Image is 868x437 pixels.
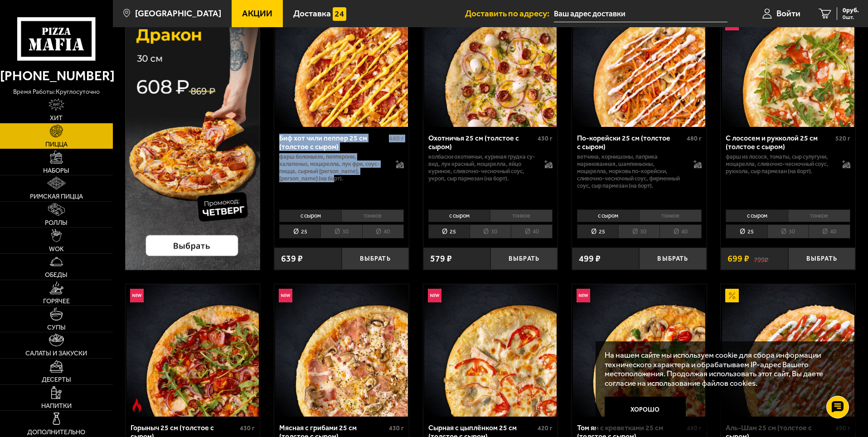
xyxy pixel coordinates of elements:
[577,134,684,151] div: По-корейски 25 см (толстое с сыром)
[727,254,749,263] span: 699 ₽
[726,224,767,238] li: 25
[788,248,855,270] button: Выбрать
[242,9,272,18] span: Акции
[573,284,705,417] img: Том ям с креветками 25 см (толстое с сыром)
[47,324,66,330] span: Супы
[281,254,303,263] span: 639 ₽
[333,7,346,21] img: 15daf4d41897b9f0e9f617042186c801.svg
[341,209,404,222] li: тонкое
[130,289,144,302] img: Новинка
[389,135,404,142] span: 480 г
[30,193,83,199] span: Римская пицца
[835,135,850,142] span: 520 г
[572,284,707,417] a: НовинкаТом ям с креветками 25 см (толстое с сыром)
[659,224,701,238] li: 40
[42,376,71,383] span: Десерты
[342,248,409,270] button: Выбрать
[362,224,404,238] li: 40
[490,248,558,270] button: Выбрать
[424,284,557,417] img: Сырная с цыплёнком 25 см (толстое с сыром)
[45,272,68,278] span: Обеды
[135,9,221,18] span: [GEOGRAPHIC_DATA]
[428,224,470,238] li: 25
[721,284,855,417] a: АкционныйАль-Шам 25 см (толстое с сыром)
[275,284,407,417] img: Мясная с грибами 25 см (толстое с сыром)
[389,424,404,432] span: 430 г
[470,224,511,238] li: 30
[279,289,292,302] img: Новинка
[577,289,590,302] img: Новинка
[126,284,260,417] a: НовинкаОстрое блюдоГорыныч 25 см (толстое с сыром)
[618,224,659,238] li: 30
[538,424,553,432] span: 420 г
[490,209,553,222] li: тонкое
[577,224,618,238] li: 25
[639,209,702,222] li: тонкое
[725,289,739,302] img: Акционный
[776,9,800,18] span: Войти
[726,153,833,175] p: фарш из лосося, томаты, сыр сулугуни, моцарелла, сливочно-чесночный соус, руккола, сыр пармезан (...
[511,224,553,238] li: 40
[788,209,850,222] li: тонкое
[27,429,85,435] span: Дополнительно
[639,248,706,270] button: Выбрать
[274,284,409,417] a: НовинкаМясная с грибами 25 см (толстое с сыром)
[41,403,72,409] span: Напитки
[428,209,490,222] li: с сыром
[722,284,854,417] img: Аль-Шам 25 см (толстое с сыром)
[726,134,833,151] div: С лососем и рукколой 25 см (толстое с сыром)
[767,224,809,238] li: 30
[293,9,331,18] span: Доставка
[843,7,859,14] span: 0 руб.
[25,350,87,356] span: Салаты и закуски
[428,134,536,151] div: Охотничья 25 см (толстое с сыром)
[605,350,842,388] p: На нашем сайте мы используем cookie для сбора информации технического характера и обрабатываем IP...
[687,135,702,142] span: 480 г
[577,153,684,189] p: ветчина, корнишоны, паприка маринованная, шампиньоны, моцарелла, морковь по-корейски, сливочно-че...
[554,5,727,22] input: Ваш адрес доставки
[754,254,768,263] s: 799 ₽
[43,167,69,174] span: Наборы
[465,9,554,18] span: Доставить по адресу:
[279,224,320,238] li: 25
[423,284,558,417] a: НовинкаСырная с цыплёнком 25 см (толстое с сыром)
[49,246,64,252] span: WOK
[605,397,686,424] button: Хорошо
[428,153,536,182] p: колбаски охотничьи, куриная грудка су-вид, лук красный, моцарелла, яйцо куриное, сливочно-чесночн...
[45,219,68,226] span: Роллы
[279,209,341,222] li: с сыром
[430,254,452,263] span: 579 ₽
[809,224,850,238] li: 40
[279,153,387,182] p: фарш болоньезе, пепперони, халапеньо, моцарелла, лук фри, соус-пицца, сырный [PERSON_NAME], [PERS...
[320,224,362,238] li: 30
[726,209,788,222] li: с сыром
[240,424,255,432] span: 430 г
[279,134,387,151] div: Биф хот чили пеппер 25 см (толстое с сыром)
[126,284,259,417] img: Горыныч 25 см (толстое с сыром)
[428,289,441,302] img: Новинка
[130,398,144,412] img: Острое блюдо
[538,135,553,142] span: 430 г
[577,209,639,222] li: с сыром
[843,15,859,20] span: 0 шт.
[45,141,68,147] span: Пицца
[50,115,63,121] span: Хит
[579,254,601,263] span: 499 ₽
[43,298,70,304] span: Горячее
